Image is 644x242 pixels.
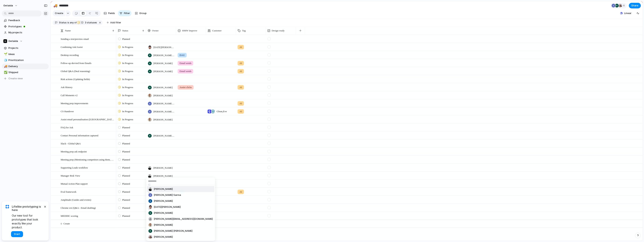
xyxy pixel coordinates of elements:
span: [PERSON_NAME][EMAIL_ADDRESS][DOMAIN_NAME] [154,217,213,221]
span: [PERSON_NAME] [154,235,173,239]
span: [DATE][PERSON_NAME] [154,205,181,209]
span: [PERSON_NAME] [154,187,173,191]
span: [PERSON_NAME] [154,211,173,215]
span: [PERSON_NAME] [154,223,173,227]
span: [PERSON_NAME] Sarma [154,193,181,197]
span: [PERSON_NAME] [PERSON_NAME] [154,229,192,233]
span: [PERSON_NAME] [154,199,173,203]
